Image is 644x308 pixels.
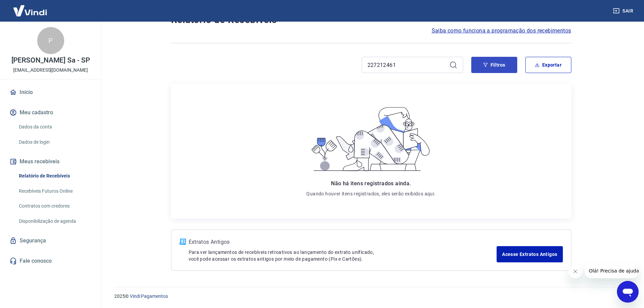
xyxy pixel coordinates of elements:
[16,199,93,213] a: Contratos com credores
[617,281,639,303] iframe: Botão para abrir a janela de mensagens
[16,135,93,149] a: Dados de login
[130,293,168,299] a: Vindi Pagamentos
[8,254,93,268] a: Fale conosco
[180,239,186,245] img: ícone
[4,5,57,10] span: Olá! Precisa de ajuda?
[525,57,571,73] button: Exportar
[8,154,93,169] button: Meus recebíveis
[497,246,563,262] a: Acesse Extratos Antigos
[37,27,64,54] div: P
[8,85,93,100] a: Início
[11,57,90,64] p: [PERSON_NAME] Sa - SP
[331,180,411,187] span: Não há itens registrados ainda.
[8,105,93,120] button: Meu cadastro
[16,169,93,183] a: Relatório de Recebíveis
[569,265,582,278] iframe: Fechar mensagem
[13,67,88,74] p: [EMAIL_ADDRESS][DOMAIN_NAME]
[16,120,93,134] a: Dados da conta
[432,27,571,35] a: Saiba como funciona a programação dos recebimentos
[189,249,497,262] p: Para ver lançamentos de recebíveis retroativos ao lançamento do extrato unificado, você pode aces...
[8,233,93,248] a: Segurança
[306,190,435,197] p: Quando houver itens registrados, eles serão exibidos aqui.
[16,184,93,198] a: Recebíveis Futuros Online
[114,293,628,300] p: 2025 ©
[8,0,52,21] img: Vindi
[585,263,639,278] iframe: Mensagem da empresa
[16,214,93,228] a: Disponibilização de agenda
[612,5,636,17] button: Sair
[189,238,497,246] p: Extratos Antigos
[367,60,447,70] input: Busque pelo número do pedido
[471,57,517,73] button: Filtros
